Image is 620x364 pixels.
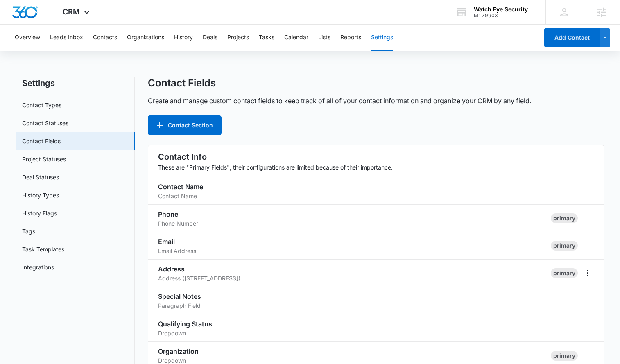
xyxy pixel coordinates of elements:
[127,25,164,51] button: Organizations
[22,209,57,217] a: History Flags
[474,13,534,18] div: account id
[158,264,544,274] h3: Address
[148,96,531,106] p: Create and manage custom contact fields to keep track of all of your contact information and orga...
[227,25,249,51] button: Projects
[551,268,578,278] div: primary
[158,237,544,246] h3: Email
[15,25,40,51] button: Overview
[158,192,197,200] p: Contact Name
[22,119,68,127] a: Contact Statuses
[158,292,575,301] h3: Special Notes
[50,25,83,51] button: Leads Inbox
[148,115,222,135] button: Contact Section
[158,274,240,283] p: Address ([STREET_ADDRESS])
[551,213,578,223] div: primary
[63,7,80,16] span: CRM
[22,155,66,163] a: Project Statuses
[158,301,201,310] p: Paragraph Field
[93,25,117,51] button: Contacts
[551,241,578,251] div: primary
[158,209,544,219] h3: Phone
[22,227,35,235] a: Tags
[22,101,61,109] a: Contact Types
[174,25,193,51] button: History
[22,263,54,271] a: Integrations
[551,351,578,361] div: primary
[581,267,594,280] button: More
[158,151,393,163] h2: Contact Info
[158,163,393,172] p: These are "Primary Fields", their configurations are limited because of their importance.
[318,25,330,51] button: Lists
[259,25,274,51] button: Tasks
[148,77,216,89] h1: Contact Fields
[158,329,186,337] p: Dropdown
[158,246,196,255] p: Email Address
[158,319,575,329] h3: Qualifying Status
[22,137,61,145] a: Contact Fields
[158,182,575,192] h3: Contact Name
[22,173,59,181] a: Deal Statuses
[22,245,64,253] a: Task Templates
[544,28,600,47] button: Add Contact
[203,25,217,51] button: Deals
[474,6,534,13] div: account name
[284,25,308,51] button: Calendar
[371,25,393,51] button: Settings
[340,25,361,51] button: Reports
[22,191,59,199] a: History Types
[158,346,544,356] h3: Organization
[158,219,198,228] p: Phone Number
[16,77,135,89] h2: Settings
